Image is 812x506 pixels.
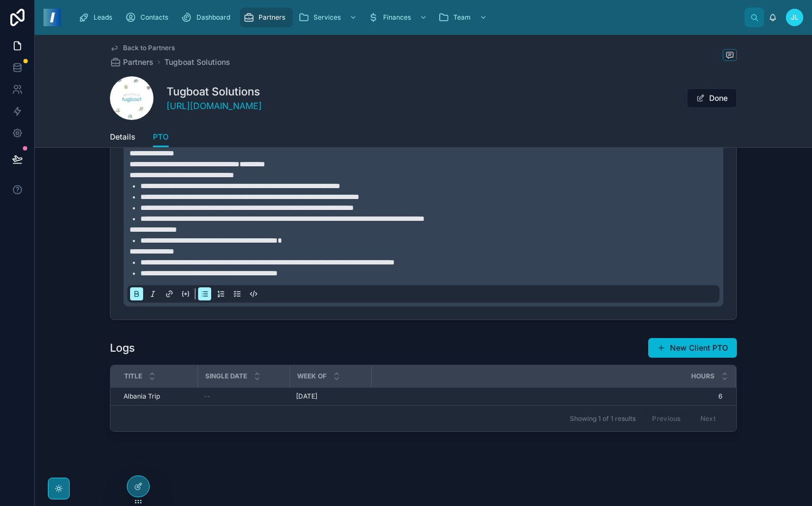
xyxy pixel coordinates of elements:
span: Leads [94,13,112,22]
span: -- [204,392,211,401]
a: Partners [110,57,153,68]
a: Details [110,127,136,149]
a: Finances [365,8,433,27]
span: [DATE] [296,392,317,401]
span: Partners [123,57,153,68]
span: Contacts [140,13,168,22]
span: Team [453,13,471,22]
a: Contacts [122,8,176,27]
span: Details [110,131,136,142]
span: Title [124,372,142,381]
div: scrollable content [70,5,745,29]
span: 6 [372,392,722,401]
img: App logo [44,9,61,26]
span: Dashboard [196,13,230,22]
span: Showing 1 of 1 results [570,414,636,423]
a: Dashboard [178,8,238,27]
span: Single Date [205,372,247,381]
a: Team [435,8,493,27]
span: Albania Trip [124,392,160,401]
span: JL [791,13,798,22]
span: Hours [691,372,715,381]
span: PTO [153,131,169,142]
button: New Client PTO [648,338,737,358]
a: [URL][DOMAIN_NAME] [167,99,262,112]
span: Week Of [297,372,327,381]
a: Back to Partners [110,44,175,52]
a: Tugboat Solutions [164,57,230,68]
a: Services [295,8,362,27]
span: Partners [259,13,285,22]
a: Partners [240,8,293,27]
button: Done [687,88,737,108]
span: Services [313,13,341,22]
a: PTO [153,127,169,148]
h1: Tugboat Solutions [167,84,262,99]
span: Finances [383,13,411,22]
a: Leads [75,8,120,27]
span: Back to Partners [123,44,175,52]
h1: Logs [110,340,135,356]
